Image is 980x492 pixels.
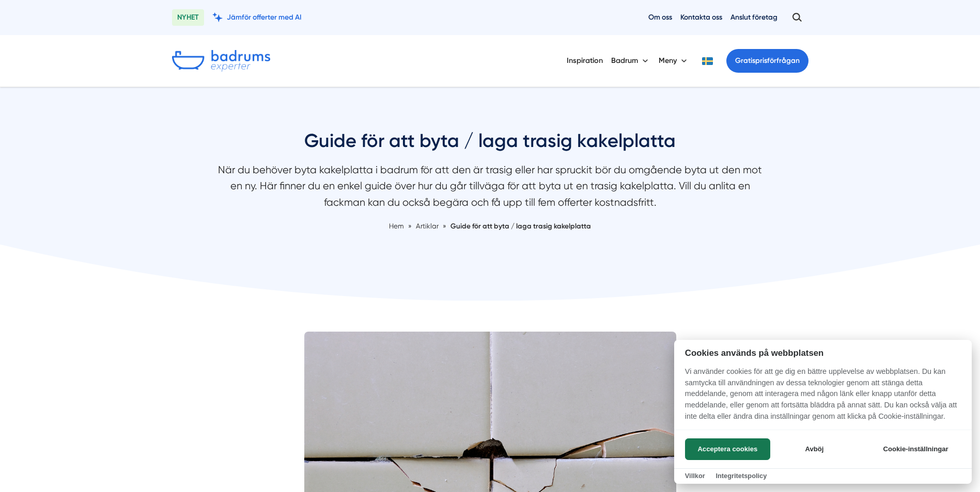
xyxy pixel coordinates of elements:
[715,472,767,480] a: Integritetspolicy
[674,348,972,358] h2: Cookies används på webbplatsen
[674,366,972,429] p: Vi använder cookies för att ge dig en bättre upplevelse av webbplatsen. Du kan samtycka till anvä...
[685,472,705,480] a: Villkor
[870,438,961,460] button: Cookie-inställningar
[773,438,855,460] button: Avböj
[685,438,770,460] button: Acceptera cookies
